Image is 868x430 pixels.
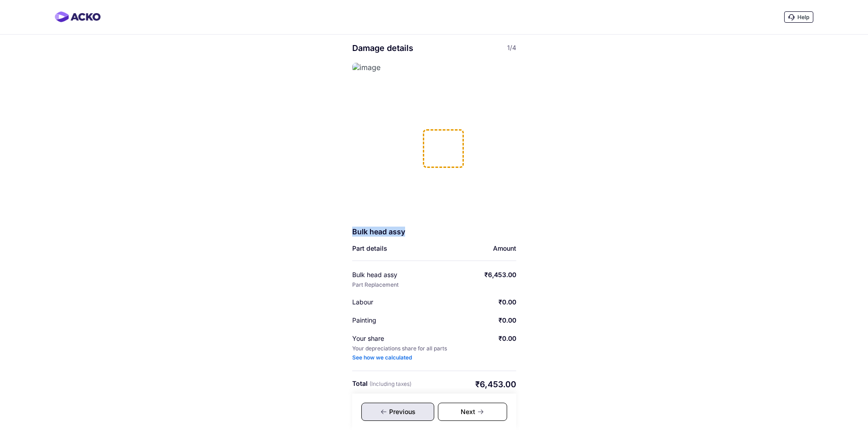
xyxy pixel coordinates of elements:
[493,244,516,253] div: Amount
[352,345,447,352] div: Your depreciations share for all parts
[498,316,516,325] div: ₹0.00
[352,43,516,54] div: Damage details
[361,403,434,421] div: Previous
[352,298,436,307] div: Labour
[352,316,436,325] div: Painting
[352,63,380,72] img: image
[352,354,412,361] div: See how we calculated
[55,11,101,22] img: horizontal-gradient.png
[352,334,436,343] div: Your share
[498,334,516,343] div: ₹0.00
[352,379,411,390] div: Total
[352,281,399,288] div: Part Replacement
[352,270,436,279] div: Bulk head assy
[498,298,516,307] div: ₹0.00
[484,270,516,279] div: ₹6,453.00
[438,403,507,421] div: Next
[475,379,516,390] div: ₹6,453.00
[797,14,809,20] span: Help
[352,244,387,253] div: Part details
[507,43,516,53] span: 1/4
[352,227,462,237] div: Bulk head assy
[370,380,411,387] span: (Including taxes)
